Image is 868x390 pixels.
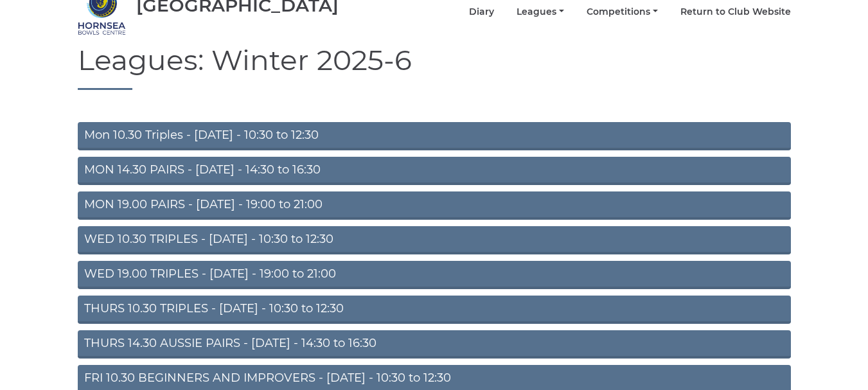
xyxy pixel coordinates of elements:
[517,6,564,18] a: Leagues
[78,157,791,185] a: MON 14.30 PAIRS - [DATE] - 14:30 to 16:30
[587,6,658,18] a: Competitions
[78,296,791,324] a: THURS 10.30 TRIPLES - [DATE] - 10:30 to 12:30
[78,191,791,220] a: MON 19.00 PAIRS - [DATE] - 19:00 to 21:00
[78,44,791,90] h1: Leagues: Winter 2025-6
[680,6,791,18] a: Return to Club Website
[78,122,791,150] a: Mon 10.30 Triples - [DATE] - 10:30 to 12:30
[78,261,791,289] a: WED 19.00 TRIPLES - [DATE] - 19:00 to 21:00
[78,330,791,359] a: THURS 14.30 AUSSIE PAIRS - [DATE] - 14:30 to 16:30
[469,6,494,18] a: Diary
[78,226,791,254] a: WED 10.30 TRIPLES - [DATE] - 10:30 to 12:30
